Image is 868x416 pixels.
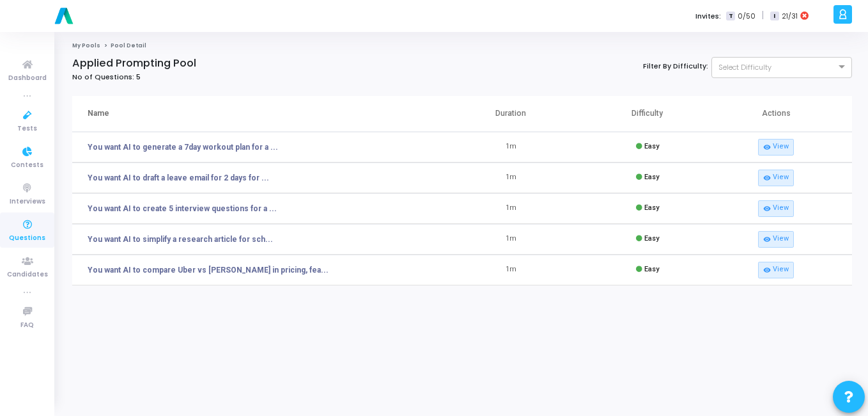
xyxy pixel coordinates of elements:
[758,139,794,156] a: visibilityView
[636,264,659,275] div: Easy
[443,96,580,132] th: Duration
[51,3,77,29] img: logo
[643,61,708,82] label: Filter By Difficulty:
[8,73,47,84] span: Dashboard
[758,262,794,278] a: visibilityView
[9,233,45,244] span: Questions
[726,12,734,21] span: T
[762,9,764,22] span: |
[11,160,43,171] span: Contests
[763,236,770,243] i: visibility
[763,174,770,181] i: visibility
[443,224,580,255] td: 1m
[7,269,48,280] span: Candidates
[17,124,37,134] span: Tests
[88,172,269,184] a: You want AI to draft a leave email for 2 days for ...
[88,141,278,153] a: You want AI to generate a 7day workout plan for a ...
[111,42,146,49] span: Pool Detail
[443,193,580,224] td: 1m
[579,96,716,132] th: Difficulty
[72,42,100,49] a: My Pools
[758,231,794,248] a: visibilityView
[443,132,580,163] td: 1m
[88,234,273,245] a: You want AI to simplify a research article for sch...
[20,320,34,331] span: FAQ
[782,11,798,22] span: 21/31
[763,266,770,273] i: visibility
[10,196,45,207] span: Interviews
[763,143,770,150] i: visibility
[695,11,721,22] label: Invites:
[758,170,794,186] a: visibilityView
[636,203,659,214] div: Easy
[758,200,794,217] a: visibilityView
[443,255,580,285] td: 1m
[72,42,852,50] nav: breadcrumb
[636,234,659,244] div: Easy
[770,12,779,21] span: I
[763,205,770,212] i: visibility
[636,172,659,183] div: Easy
[72,96,443,132] th: Name
[88,264,329,276] a: You want AI to compare Uber vs [PERSON_NAME] in pricing, fea...
[72,57,588,70] h4: Applied Prompting Pool
[738,11,756,22] span: 0/50
[443,163,580,193] td: 1m
[88,203,277,214] a: You want AI to create 5 interview questions for a ...
[72,73,588,81] h6: No of Questions: 5
[716,96,853,132] th: Actions
[636,141,659,152] div: Easy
